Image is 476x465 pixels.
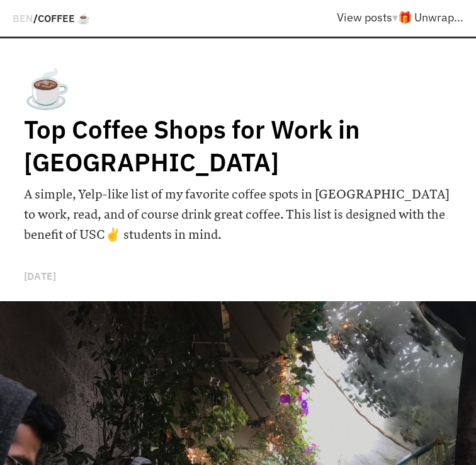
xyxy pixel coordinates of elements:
[24,264,452,288] p: [DATE]
[398,10,463,25] a: 🎁 Unwrap...
[24,113,452,178] h1: Top Coffee Shops for Work in [GEOGRAPHIC_DATA]
[337,10,398,25] a: View posts
[38,12,90,25] a: Coffee ☕️
[24,185,452,245] h6: A simple, Yelp-like list of my favorite coffee spots in [GEOGRAPHIC_DATA] to work, read, and of c...
[24,63,452,113] h1: ☕️
[13,12,33,25] a: BEN
[392,10,398,25] span: ▾
[13,6,90,30] div: /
